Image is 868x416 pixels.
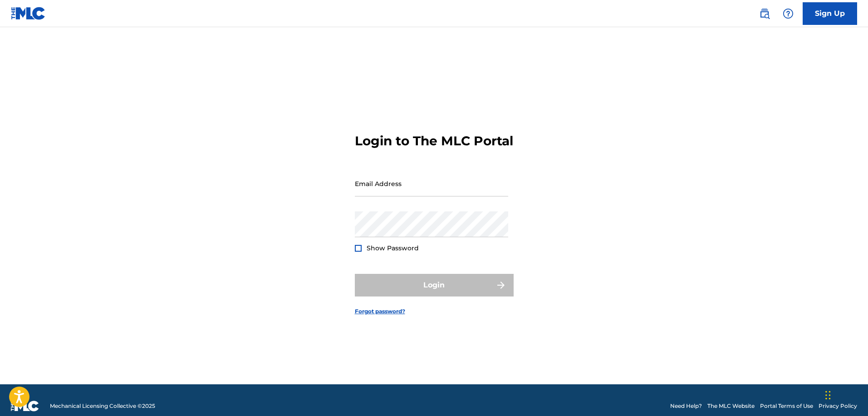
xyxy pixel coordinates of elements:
span: Mechanical Licensing Collective © 2025 [50,402,155,410]
a: Sign Up [803,2,857,25]
a: Forgot password? [355,307,405,316]
img: help [783,8,794,19]
a: Need Help? [670,402,702,410]
img: logo [11,401,39,411]
div: Drag [825,382,831,409]
span: Show Password [367,244,419,252]
a: Privacy Policy [819,402,857,410]
a: Public Search [755,5,774,23]
div: Help [779,5,797,23]
h3: Login to The MLC Portal [355,133,513,149]
a: The MLC Website [707,402,755,410]
a: Portal Terms of Use [760,402,813,410]
img: search [759,8,770,19]
img: MLC Logo [11,7,46,20]
iframe: Chat Widget [823,373,868,416]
